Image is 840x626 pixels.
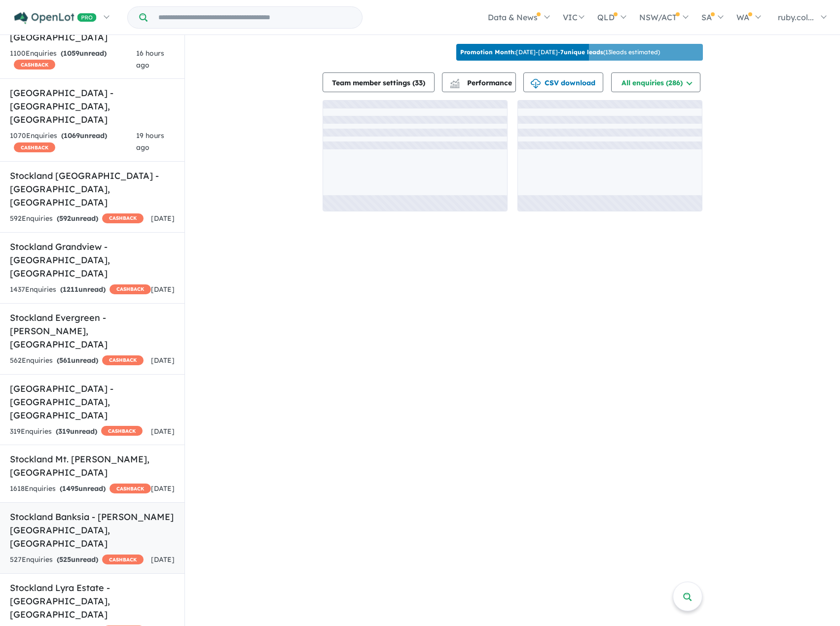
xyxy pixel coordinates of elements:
[10,554,144,566] div: 527 Enquir ies
[60,484,106,493] strong: ( unread)
[59,356,71,365] span: 561
[10,130,136,154] div: 1070 Enquir ies
[460,48,660,57] p: [DATE] - [DATE] - ( 13 leads estimated)
[102,213,144,223] span: CASHBACK
[10,355,144,367] div: 562 Enquir ies
[14,142,55,152] span: CASHBACK
[63,49,79,58] span: 1059
[101,426,143,436] span: CASHBACK
[415,78,423,87] span: 33
[110,484,151,493] span: CASHBACK
[10,483,151,495] div: 1618 Enquir ies
[59,555,71,564] span: 525
[10,284,151,296] div: 1437 Enquir ies
[10,240,175,280] h5: Stockland Grandview - [GEOGRAPHIC_DATA] , [GEOGRAPHIC_DATA]
[61,131,107,140] strong: ( unread)
[451,78,512,87] span: Performance
[151,214,175,223] span: [DATE]
[136,131,164,152] span: 19 hours ago
[151,285,175,294] span: [DATE]
[10,169,175,209] h5: Stockland [GEOGRAPHIC_DATA] - [GEOGRAPHIC_DATA] , [GEOGRAPHIC_DATA]
[450,82,460,88] img: bar-chart.svg
[450,79,459,84] img: line-chart.svg
[323,72,435,92] button: Team member settings (33)
[151,356,175,365] span: [DATE]
[442,72,516,92] button: Performance
[102,555,144,564] span: CASHBACK
[460,48,516,56] b: Promotion Month:
[14,12,97,24] img: Openlot PRO Logo White
[102,355,144,365] span: CASHBACK
[62,484,78,493] span: 1495
[10,311,175,351] h5: Stockland Evergreen - [PERSON_NAME] , [GEOGRAPHIC_DATA]
[523,72,603,92] button: CSV download
[10,452,175,479] h5: Stockland Mt. [PERSON_NAME] , [GEOGRAPHIC_DATA]
[64,131,80,140] span: 1069
[61,49,107,58] strong: ( unread)
[531,79,541,89] img: download icon
[60,285,106,294] strong: ( unread)
[10,48,136,71] div: 1100 Enquir ies
[14,60,55,70] span: CASHBACK
[10,382,175,422] h5: [GEOGRAPHIC_DATA] - [GEOGRAPHIC_DATA] , [GEOGRAPHIC_DATA]
[57,214,98,223] strong: ( unread)
[151,427,175,436] span: [DATE]
[611,72,700,92] button: All enquiries (286)
[57,555,98,564] strong: ( unread)
[151,484,175,493] span: [DATE]
[110,284,151,294] span: CASHBACK
[149,7,360,28] input: Try estate name, suburb, builder or developer
[10,86,175,126] h5: [GEOGRAPHIC_DATA] - [GEOGRAPHIC_DATA] , [GEOGRAPHIC_DATA]
[10,581,175,621] h5: Stockland Lyra Estate - [GEOGRAPHIC_DATA] , [GEOGRAPHIC_DATA]
[151,555,175,564] span: [DATE]
[58,427,70,436] span: 319
[63,285,78,294] span: 1211
[10,213,144,225] div: 592 Enquir ies
[56,427,97,436] strong: ( unread)
[57,356,98,365] strong: ( unread)
[560,48,603,56] b: 7 unique leads
[10,426,143,438] div: 319 Enquir ies
[778,12,814,22] span: ruby.col...
[136,49,164,70] span: 16 hours ago
[10,510,175,550] h5: Stockland Banksia - [PERSON_NAME][GEOGRAPHIC_DATA] , [GEOGRAPHIC_DATA]
[59,214,71,223] span: 592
